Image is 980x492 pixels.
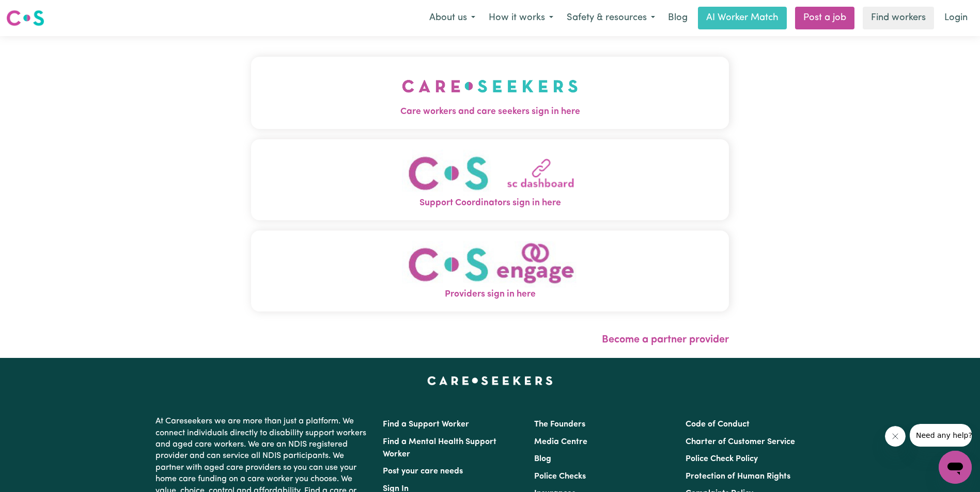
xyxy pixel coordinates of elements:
[534,455,551,463] a: Blog
[6,9,44,27] img: Careseekers logo
[602,335,729,345] a: Become a partner provider
[427,376,553,385] a: Careseekers home page
[251,231,729,311] button: Providers sign in here
[686,438,795,446] a: Charter of Customer Service
[686,472,790,481] a: Protection of Human Rights
[939,451,972,484] iframe: Button to launch messaging window
[251,139,729,220] button: Support Coordinators sign in here
[885,426,906,447] iframe: Close message
[6,6,44,30] a: Careseekers logo
[423,7,482,29] button: About us
[534,438,587,446] a: Media Centre
[482,7,560,29] button: How it works
[251,105,729,119] span: Care workers and care seekers sign in here
[662,7,694,29] a: Blog
[698,7,787,29] a: AI Worker Match
[251,196,729,210] span: Support Coordinators sign in here
[534,472,586,481] a: Police Checks
[383,420,469,429] a: Find a Support Worker
[910,424,972,447] iframe: Message from company
[560,7,662,29] button: Safety & resources
[534,420,585,429] a: The Founders
[383,467,463,475] a: Post your care needs
[863,7,934,29] a: Find workers
[938,7,974,29] a: Login
[686,455,758,463] a: Police Check Policy
[6,7,63,15] span: Need any help?
[251,57,729,129] button: Care workers and care seekers sign in here
[795,7,854,29] a: Post a job
[383,438,496,458] a: Find a Mental Health Support Worker
[686,420,750,429] a: Code of Conduct
[251,288,729,301] span: Providers sign in here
